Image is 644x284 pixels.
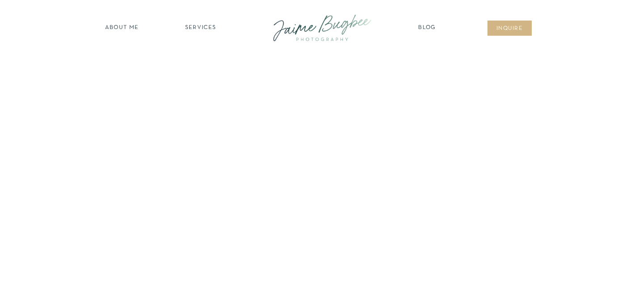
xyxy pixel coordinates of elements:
[102,24,141,33] a: about ME
[175,24,226,33] a: SERVICES
[416,24,438,33] a: Blog
[491,25,528,33] a: inqUIre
